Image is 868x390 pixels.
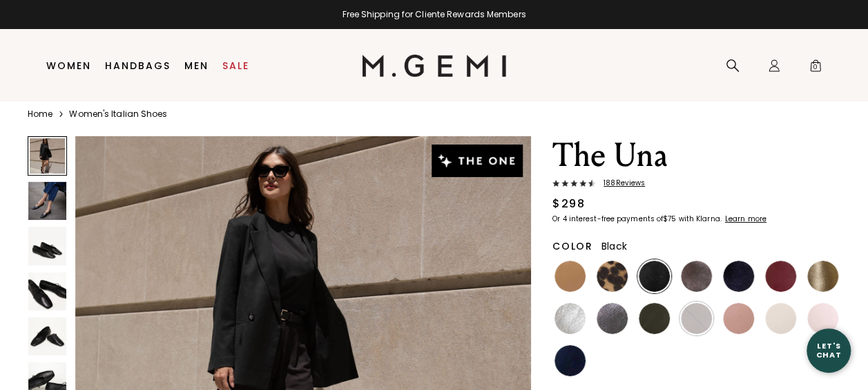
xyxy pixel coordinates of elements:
[28,182,66,220] img: The Una
[69,109,167,120] a: Women's Italian Shoes
[809,62,822,75] span: 0
[681,303,712,334] img: Chocolate
[765,261,796,292] img: Burgundy
[725,214,766,224] klarna-placement-style-cta: Learn more
[595,179,645,187] span: 188 Review s
[639,303,670,334] img: Military
[723,261,754,292] img: Midnight Blue
[552,196,585,212] div: $298
[597,261,628,292] img: Leopard Print
[724,215,766,223] a: Learn more
[765,303,796,334] img: Ecru
[807,261,838,292] img: Gold
[28,227,66,265] img: The Una
[663,214,676,224] klarna-placement-style-amount: $75
[554,303,586,334] img: Silver
[678,214,723,224] klarna-placement-style-body: with Klarna
[105,60,171,71] a: Handbags
[723,303,754,334] img: Antique Rose
[639,261,670,292] img: Black
[28,317,66,355] img: The Una
[362,55,506,77] img: M.Gemi
[28,109,52,120] a: Home
[601,239,627,253] span: Black
[552,241,593,252] h2: Color
[552,214,663,224] klarna-placement-style-body: Or 4 interest-free payments of
[28,272,66,310] img: The Una
[554,345,586,376] img: Navy
[597,303,628,334] img: Gunmetal
[432,145,523,177] img: The One tag
[184,60,209,71] a: Men
[222,60,249,71] a: Sale
[681,261,712,292] img: Cocoa
[552,179,840,190] a: 188Reviews
[552,136,840,175] h1: The Una
[46,60,91,71] a: Women
[554,261,586,292] img: Light Tan
[807,342,851,359] div: Let's Chat
[807,303,838,334] img: Ballerina Pink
